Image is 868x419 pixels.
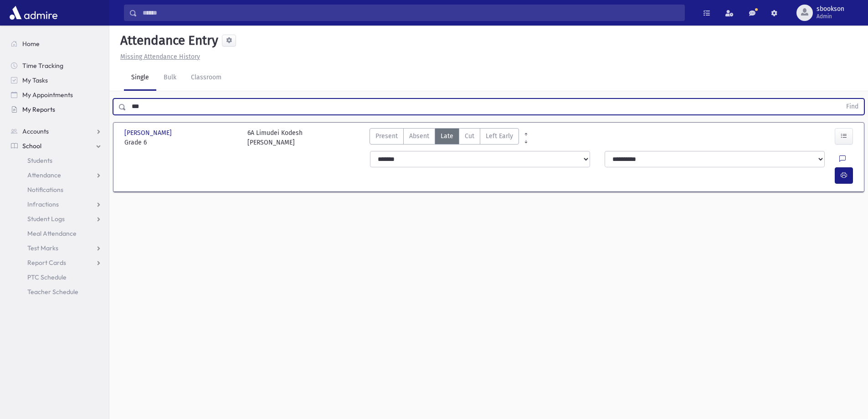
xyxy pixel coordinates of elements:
[4,102,109,117] a: My Reports
[4,212,109,226] a: Student Logs
[7,4,60,22] img: AdmirePro
[27,244,58,252] span: Test Marks
[370,128,519,147] div: AttTypes
[465,131,474,141] span: Cut
[817,13,844,20] span: Admin
[124,65,156,91] a: Single
[27,215,65,223] span: Student Logs
[124,128,174,138] span: [PERSON_NAME]
[137,5,684,21] input: Search
[4,58,109,73] a: Time Tracking
[4,124,109,139] a: Accounts
[22,142,41,150] span: School
[4,168,109,182] a: Attendance
[22,105,55,114] span: My Reports
[4,139,109,153] a: School
[27,156,52,165] span: Students
[375,131,398,141] span: Present
[22,62,63,70] span: Time Tracking
[441,131,453,141] span: Late
[117,33,218,48] h5: Attendance Entry
[120,53,200,61] u: Missing Attendance History
[841,99,864,114] button: Find
[409,131,429,141] span: Absent
[4,73,109,88] a: My Tasks
[4,197,109,212] a: Infractions
[4,270,109,285] a: PTC Schedule
[22,91,73,99] span: My Appointments
[117,53,200,61] a: Missing Attendance History
[22,40,40,48] span: Home
[4,36,109,51] a: Home
[27,186,63,194] span: Notifications
[4,226,109,241] a: Meal Attendance
[22,127,49,135] span: Accounts
[27,288,78,296] span: Teacher Schedule
[27,171,61,179] span: Attendance
[27,259,66,267] span: Report Cards
[4,182,109,197] a: Notifications
[4,255,109,270] a: Report Cards
[4,285,109,299] a: Teacher Schedule
[4,241,109,255] a: Test Marks
[4,88,109,102] a: My Appointments
[156,65,184,91] a: Bulk
[124,138,238,147] span: Grade 6
[817,5,844,13] span: sbookson
[27,229,77,238] span: Meal Attendance
[184,65,229,91] a: Classroom
[247,128,303,147] div: 6A Limudei Kodesh [PERSON_NAME]
[486,131,513,141] span: Left Early
[27,273,67,281] span: PTC Schedule
[27,200,59,208] span: Infractions
[22,76,48,84] span: My Tasks
[4,153,109,168] a: Students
